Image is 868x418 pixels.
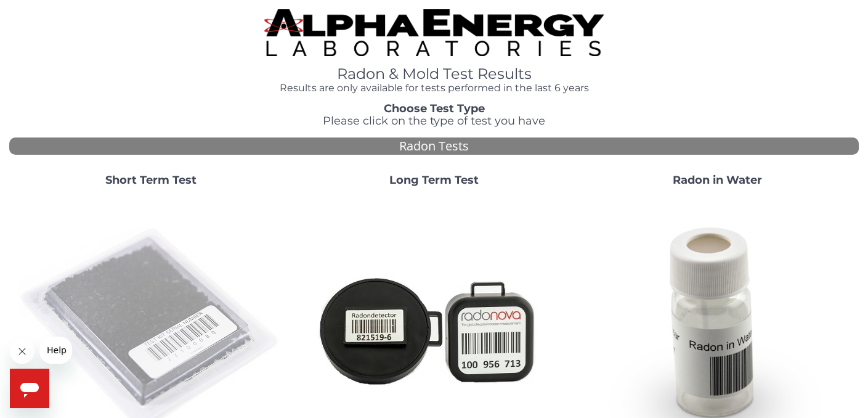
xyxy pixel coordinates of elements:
[384,102,485,115] strong: Choose Test Type
[389,173,479,187] strong: Long Term Test
[264,66,604,82] h1: Radon & Mold Test Results
[10,339,34,364] iframe: Close message
[264,9,604,56] img: TightCrop.jpg
[673,173,762,187] strong: Radon in Water
[10,369,49,408] iframe: Button to launch messaging window
[39,337,72,364] iframe: Message from company
[264,83,604,94] h4: Results are only available for tests performed in the last 6 years
[105,173,197,187] strong: Short Term Test
[323,114,545,128] span: Please click on the type of test you have
[9,137,859,155] div: Radon Tests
